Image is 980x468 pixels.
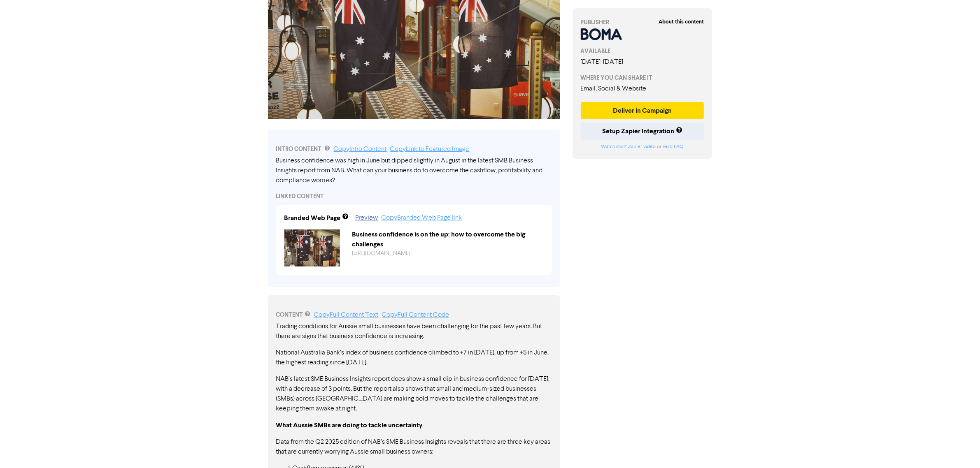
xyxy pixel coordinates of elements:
div: LINKED CONTENT [276,192,552,201]
a: Preview [356,215,378,221]
p: NAB’s latest SME Business Insights report does show a small dip in business confidence for [DATE]... [276,374,552,414]
a: Copy Full Content Code [382,312,449,318]
div: https://public2.bomamarketing.com/cp/22fIwy1QBeyvnNPWWbpiZn?sa=VMgytnF0 [346,249,550,258]
button: Deliver in Campaign [581,102,704,119]
p: Data from the Q2 2025 edition of NAB’s SME Business Insights reveals that there are three key are... [276,437,552,457]
strong: What Aussie SMBs are doing to tackle uncertainty [276,421,423,429]
strong: About this content [659,19,704,25]
div: Email, Social & Website [581,84,704,94]
div: Business confidence was high in June but dipped slightly in August in the latest SMB Business Ins... [276,156,552,185]
div: CONTENT [276,310,552,320]
p: National Australia Bank’s index of business confidence climbed to +7 in [DATE], up from +5 in Jun... [276,348,552,368]
div: [DATE] - [DATE] [581,57,704,67]
a: read FAQ [663,144,683,149]
div: WHERE YOU CAN SHARE IT [581,74,704,82]
p: Trading conditions for Aussie small businesses have been challenging for the past few years. But ... [276,322,552,341]
div: PUBLISHER [581,18,704,27]
a: Copy Full Content Text [314,312,379,318]
div: INTRO CONTENT [276,144,552,154]
iframe: Chat Widget [939,429,980,468]
div: Business confidence is on the up: how to overcome the big challenges [346,229,550,249]
a: Copy Intro Content [334,146,387,153]
a: Copy Link to Featured Image [390,146,470,153]
a: Watch short Zapier video [601,144,656,149]
a: Copy Branded Web Page link [382,215,462,221]
div: or [581,143,704,151]
div: Branded Web Page [284,213,341,223]
button: Setup Zapier Integration [581,123,704,140]
div: AVAILABLE [581,47,704,56]
a: [URL][DOMAIN_NAME] [352,250,411,256]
